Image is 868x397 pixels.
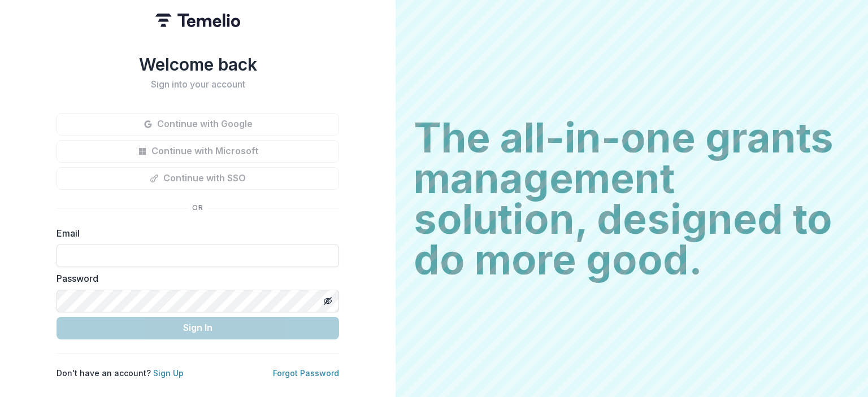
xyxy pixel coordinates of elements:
img: Temelio [155,14,240,27]
button: Continue with SSO [57,167,339,190]
a: Sign Up [153,368,184,378]
h2: Sign into your account [57,79,339,90]
button: Continue with Google [57,113,339,136]
label: Email [57,226,332,240]
label: Password [57,272,332,285]
button: Toggle password visibility [319,292,337,310]
h1: Welcome back [57,54,339,75]
button: Sign In [57,317,339,339]
p: Don't have an account? [57,367,184,379]
button: Continue with Microsoft [57,140,339,163]
a: Forgot Password [273,368,339,378]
